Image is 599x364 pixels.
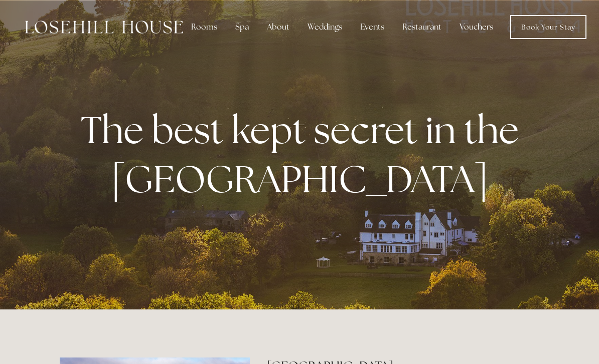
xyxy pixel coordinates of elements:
[299,17,350,37] div: Weddings
[227,17,257,37] div: Spa
[25,21,183,34] img: Losehill House
[510,15,586,39] a: Book Your Stay
[394,17,450,37] div: Restaurant
[81,105,527,203] strong: The best kept secret in the [GEOGRAPHIC_DATA]
[183,17,225,37] div: Rooms
[452,17,501,37] a: Vouchers
[259,17,297,37] div: About
[352,17,392,37] div: Events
